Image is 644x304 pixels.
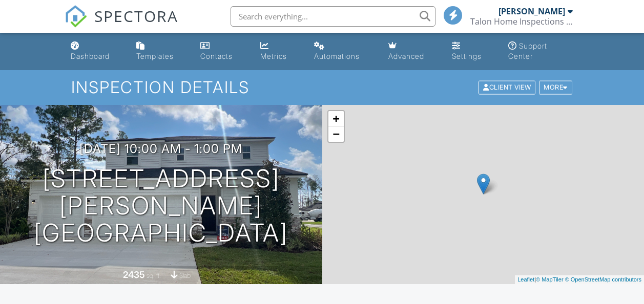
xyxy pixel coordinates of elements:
[67,37,124,66] a: Dashboard
[536,276,564,283] a: © MapTiler
[479,81,535,95] div: Client View
[65,5,87,28] img: The Best Home Inspection Software - Spectora
[508,41,547,60] div: Support Center
[328,111,344,126] a: Zoom in
[504,37,577,66] a: Support Center
[123,269,145,280] div: 2435
[498,6,565,16] div: [PERSON_NAME]
[310,37,376,66] a: Automations (Basic)
[196,37,248,66] a: Contacts
[79,142,242,156] h3: [DATE] 10:00 am - 1:00 pm
[16,165,306,246] h1: [STREET_ADDRESS][PERSON_NAME] [GEOGRAPHIC_DATA]
[452,52,482,60] div: Settings
[147,272,161,279] span: sq. ft.
[388,52,424,60] div: Advanced
[256,37,301,66] a: Metrics
[477,83,538,91] a: Client View
[539,81,572,95] div: More
[448,37,496,66] a: Settings
[260,52,287,60] div: Metrics
[231,6,435,27] input: Search everything...
[515,275,644,284] div: |
[94,5,178,27] span: SPECTORA
[328,126,344,142] a: Zoom out
[132,37,188,66] a: Templates
[65,14,178,35] a: SPECTORA
[136,52,174,60] div: Templates
[517,276,534,283] a: Leaflet
[71,52,110,60] div: Dashboard
[200,52,233,60] div: Contacts
[565,276,641,283] a: © OpenStreetMap contributors
[314,52,360,60] div: Automations
[384,37,440,66] a: Advanced
[71,78,573,96] h1: Inspection Details
[470,16,573,27] div: Talon Home Inspections LLC
[179,272,191,279] span: slab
